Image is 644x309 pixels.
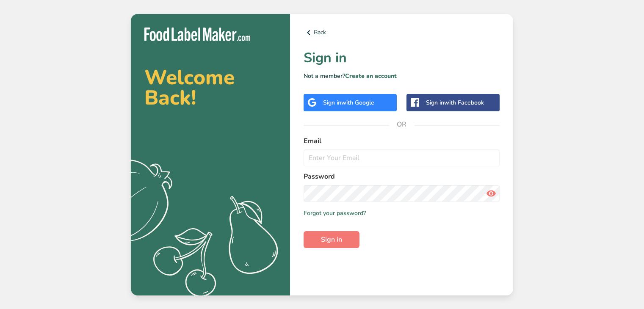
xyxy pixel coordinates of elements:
[304,231,359,248] button: Sign in
[444,99,484,107] span: with Facebook
[304,28,500,38] a: Back
[345,72,397,80] a: Create an account
[304,209,366,218] a: Forgot your password?
[321,235,342,245] span: Sign in
[389,112,415,137] span: OR
[304,48,500,68] h1: Sign in
[323,98,374,107] div: Sign in
[144,67,276,108] h2: Welcome Back!
[341,99,374,107] span: with Google
[304,72,500,80] p: Not a member?
[304,136,500,146] label: Email
[304,149,500,166] input: Enter Your Email
[426,98,484,107] div: Sign in
[144,28,250,41] img: Food Label Maker
[304,171,500,182] label: Password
